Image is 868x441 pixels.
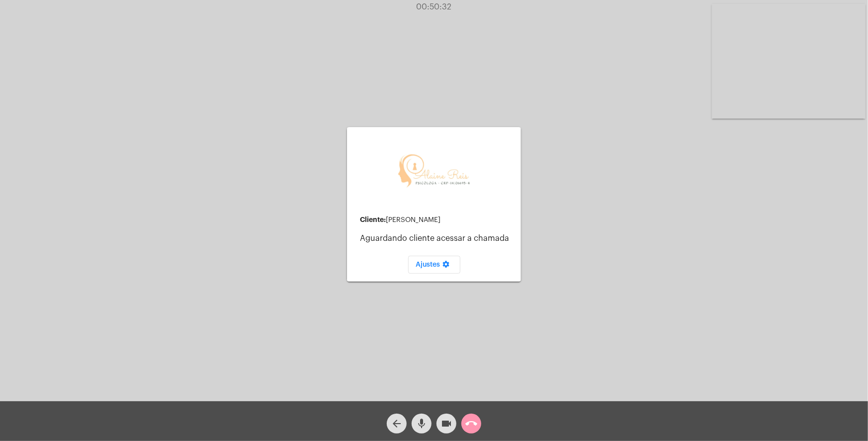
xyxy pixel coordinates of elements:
mat-icon: mic [416,418,428,430]
span: 00:50:32 [417,3,452,11]
mat-icon: settings [440,260,452,272]
p: Aguardando cliente acessar a chamada [360,234,513,243]
strong: Cliente: [360,216,386,223]
button: Ajustes [408,256,460,274]
div: [PERSON_NAME] [360,216,513,224]
mat-icon: videocam [440,418,452,430]
mat-icon: call_end [465,418,477,430]
mat-icon: arrow_back [391,418,403,430]
span: Ajustes [416,261,452,268]
img: a308c1d8-3e78-dbfd-0328-a53a29ea7b64.jpg [393,140,475,210]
